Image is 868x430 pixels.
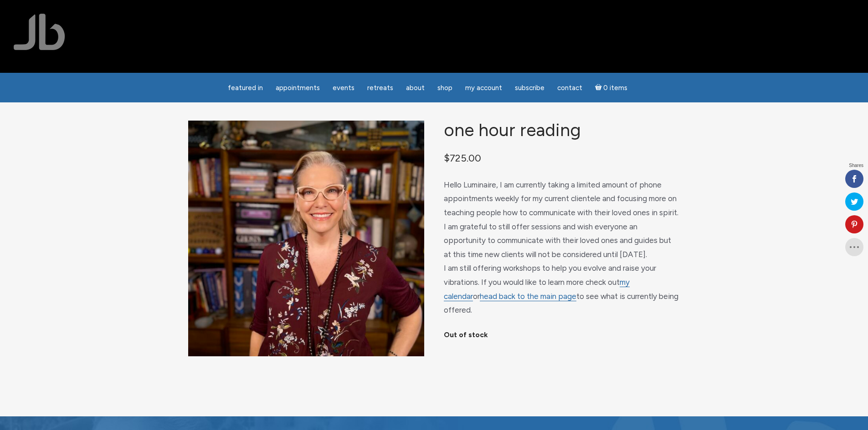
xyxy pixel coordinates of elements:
span: Subscribe [515,84,544,92]
bdi: 725.00 [444,152,481,164]
a: About [401,79,430,97]
a: Retreats [362,79,399,97]
span: Shop [437,84,452,92]
span: Appointments [276,84,320,92]
span: Shares [849,163,863,168]
a: Contact [552,79,588,97]
span: About [406,84,425,92]
a: Events [327,79,360,97]
span: featured in [228,84,263,92]
a: head back to the main page [480,292,576,301]
a: Shop [432,79,458,97]
p: Out of stock [444,328,680,342]
span: Contact [557,84,582,92]
img: Jamie Butler. The Everyday Medium [14,14,65,50]
a: Subscribe [509,79,550,97]
a: Appointments [270,79,325,97]
a: featured in [222,79,268,97]
a: Cart0 items [590,78,633,97]
span: Events [333,84,354,92]
span: Hello Luminaire, I am currently taking a limited amount of phone appointments weekly for my curre... [444,180,678,314]
span: $ [444,152,450,164]
span: Retreats [367,84,393,92]
a: my calendar [444,278,630,301]
span: 0 items [603,85,627,91]
i: Cart [595,84,604,92]
span: My Account [465,84,502,92]
h1: One Hour Reading [444,121,680,140]
img: One Hour Reading [188,121,424,356]
a: My Account [460,79,508,97]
